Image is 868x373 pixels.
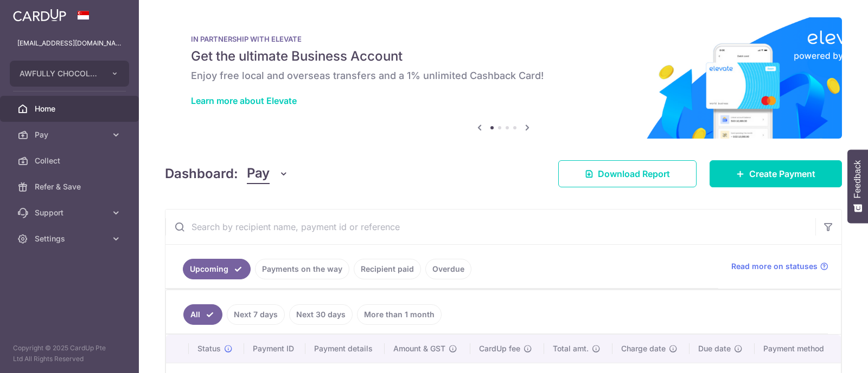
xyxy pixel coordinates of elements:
[197,343,221,354] span: Status
[183,304,222,325] a: All
[20,68,100,79] span: AWFULLY CHOCOLATE PTE LTD
[698,343,731,354] span: Due date
[553,343,589,354] span: Total amt.
[165,210,815,244] input: Search by recipient name, payment id or reference
[247,163,289,184] button: Pay
[710,160,842,187] a: Create Payment
[191,69,816,82] h6: Enjoy free local and overseas transfers and a 1% unlimited Cashback Card!
[35,103,106,114] span: Home
[35,129,106,140] span: Pay
[853,160,863,198] span: Feedback
[191,48,816,65] h5: Get the ultimate Business Account
[598,167,670,180] span: Download Report
[247,163,270,184] span: Pay
[13,9,66,22] img: CardUp
[191,95,297,106] a: Learn more about Elevate
[35,207,106,218] span: Support
[255,259,349,279] a: Payments on the way
[354,259,421,279] a: Recipient paid
[244,335,305,363] th: Payment ID
[289,304,353,325] a: Next 30 days
[393,343,445,354] span: Amount & GST
[479,343,520,354] span: CardUp fee
[755,335,841,363] th: Payment method
[425,259,471,279] a: Overdue
[10,61,129,87] button: AWFULLY CHOCOLATE PTE LTD
[35,233,106,244] span: Settings
[621,343,666,354] span: Charge date
[17,38,122,49] p: [EMAIL_ADDRESS][DOMAIN_NAME]
[35,155,106,166] span: Collect
[357,304,442,325] a: More than 1 month
[847,149,868,223] button: Feedback - Show survey
[183,259,251,279] a: Upcoming
[227,304,285,325] a: Next 7 days
[731,261,828,272] a: Read more on statuses
[731,261,818,272] span: Read more on statuses
[305,335,385,363] th: Payment details
[191,35,816,43] p: IN PARTNERSHIP WITH ELEVATE
[749,167,815,180] span: Create Payment
[558,160,697,187] a: Download Report
[165,17,842,139] img: Renovation banner
[165,164,238,184] h4: Dashboard:
[35,181,106,192] span: Refer & Save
